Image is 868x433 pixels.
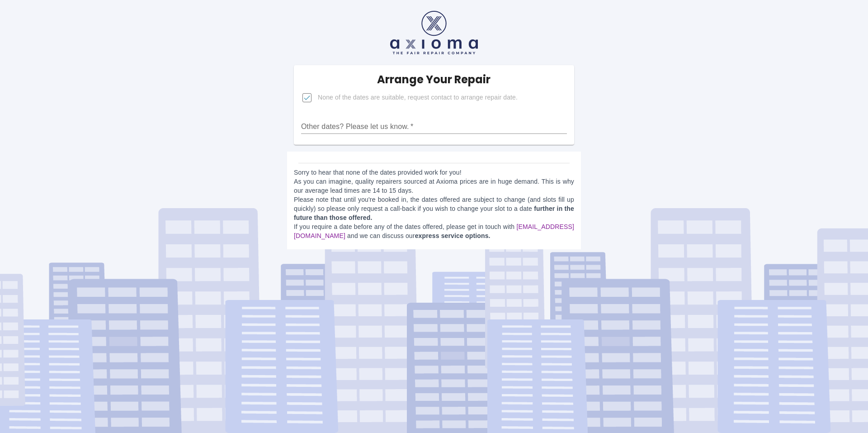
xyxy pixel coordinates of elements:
[390,11,478,54] img: axioma
[294,168,574,240] p: Sorry to hear that none of the dates provided work for you! As you can imagine, quality repairers...
[377,72,491,87] h5: Arrange Your Repair
[294,205,574,221] b: further in the future than those offered.
[318,93,518,102] span: None of the dates are suitable, request contact to arrange repair date.
[415,232,491,239] b: express service options.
